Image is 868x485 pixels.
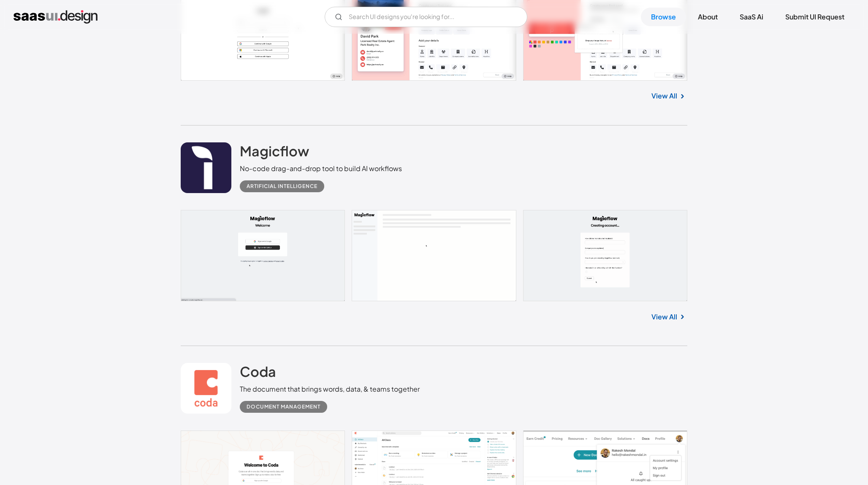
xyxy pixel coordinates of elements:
a: About [688,8,728,26]
a: home [14,10,98,24]
h2: Magicflow [240,142,309,159]
a: Coda [240,363,276,384]
a: SaaS Ai [730,8,773,26]
input: Search UI designs you're looking for... [325,7,527,27]
div: No-code drag-and-drop tool to build AI workflows [240,163,402,174]
a: Magicflow [240,142,309,163]
a: View All [651,91,677,101]
div: Document Management [247,402,320,412]
div: The document that brings words, data, & teams together [240,384,420,394]
form: Email Form [325,7,527,27]
a: Submit UI Request [775,8,854,26]
h2: Coda [240,363,276,380]
a: Browse [641,8,686,26]
div: Artificial Intelligence [247,181,317,191]
a: View All [651,312,677,322]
